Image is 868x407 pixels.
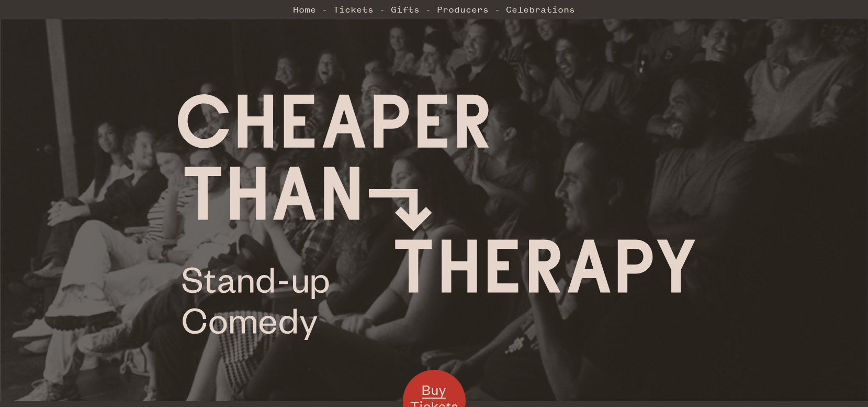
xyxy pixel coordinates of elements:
[178,94,695,340] img: Cheaper Than Therapy logo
